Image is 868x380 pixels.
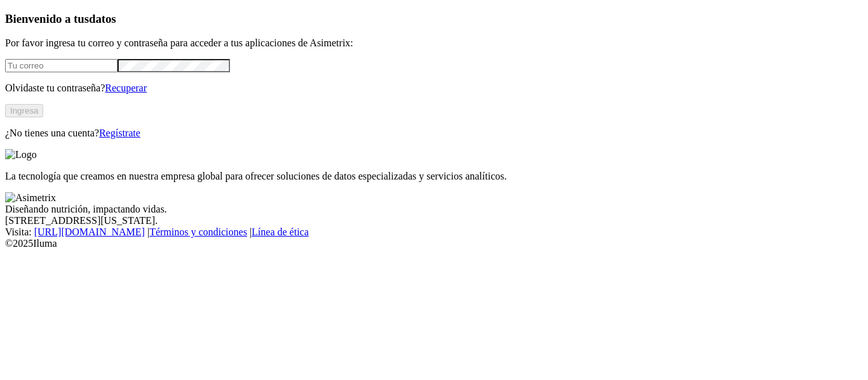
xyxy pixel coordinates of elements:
input: Tu correo [5,59,118,72]
div: Diseñando nutrición, impactando vidas. [5,204,863,215]
p: Olvidaste tu contraseña? [5,82,863,94]
a: Regístrate [99,128,140,138]
a: Línea de ética [252,226,309,237]
p: Por favor ingresa tu correo y contraseña para acceder a tus aplicaciones de Asimetrix: [5,37,863,49]
a: Recuperar [105,82,147,93]
img: Asimetrix [5,192,56,204]
h3: Bienvenido a tus [5,12,863,26]
img: Logo [5,149,37,161]
div: © 2025 Iluma [5,238,863,249]
a: [URL][DOMAIN_NAME] [34,226,145,237]
span: datos [89,12,116,25]
p: La tecnología que creamos en nuestra empresa global para ofrecer soluciones de datos especializad... [5,171,863,182]
div: [STREET_ADDRESS][US_STATE]. [5,215,863,226]
a: Términos y condiciones [149,226,247,237]
div: Visita : | | [5,226,863,238]
button: Ingresa [5,104,43,117]
p: ¿No tienes una cuenta? [5,128,863,139]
